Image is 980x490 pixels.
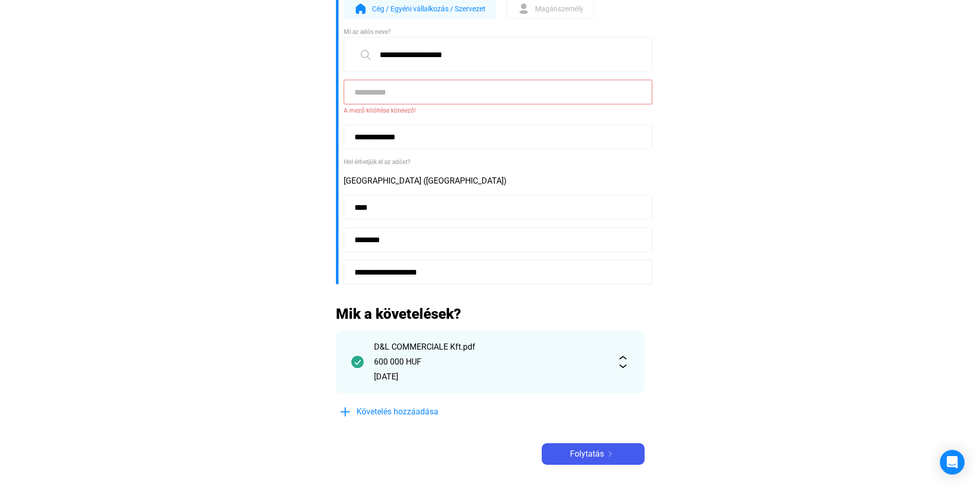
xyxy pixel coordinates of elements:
[339,406,351,418] img: plus-blue
[617,356,629,368] img: expand
[344,27,645,37] div: Mi az adós neve?
[351,356,364,368] img: checkmark-darker-green-circle
[374,356,607,368] div: 600 000 HUF
[518,3,530,15] img: form-ind
[357,406,438,418] span: Követelés hozzáadása
[336,401,490,423] button: plus-blueKövetelés hozzáadása
[344,104,645,117] span: A mező kitöltése kötelező!
[535,3,583,15] span: Magánszemély
[336,305,645,323] h2: Mik a követelések?
[374,341,607,353] div: D&L COMMERCIALE Kft.pdf
[372,3,486,15] span: Cég / Egyéni vállalkozás / Szervezet
[604,451,616,457] img: arrow-right-white
[374,371,607,383] div: [DATE]
[354,3,367,15] img: form-org
[542,443,645,465] button: Folytatásarrow-right-white
[344,175,645,187] div: [GEOGRAPHIC_DATA] ([GEOGRAPHIC_DATA])
[940,450,965,475] div: Open Intercom Messenger
[344,157,645,167] div: Hol érhetjük el az adóst?
[570,448,604,460] span: Folytatás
